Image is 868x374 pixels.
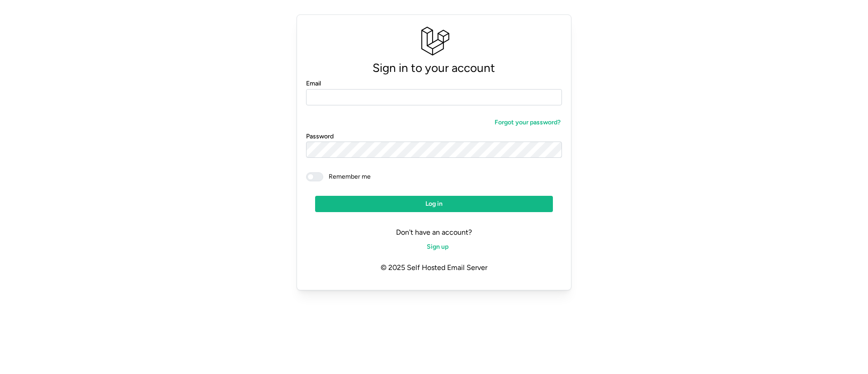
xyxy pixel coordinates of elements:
a: Forgot your password? [486,114,562,131]
label: Email [306,79,321,89]
button: Log in [315,196,553,212]
p: © 2025 Self Hosted Email Server [306,255,562,281]
label: Password [306,132,334,142]
a: Sign up [418,239,450,255]
p: Sign in to your account [306,58,562,78]
span: Forgot your password? [495,115,561,130]
span: Remember me [323,172,371,181]
span: Sign up [427,239,448,255]
p: Don't have an account? [306,227,562,238]
span: Log in [425,196,443,212]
